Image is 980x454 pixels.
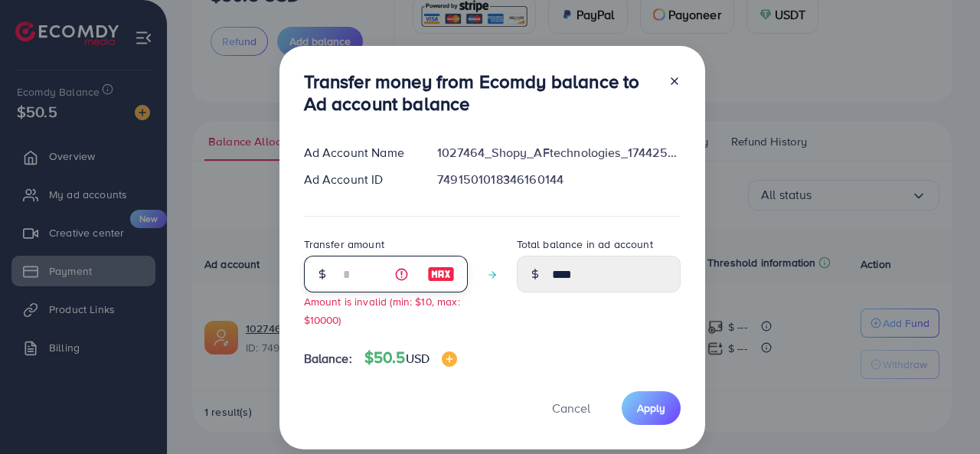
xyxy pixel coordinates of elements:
[304,294,460,326] small: Amount is invalid (min: $10, max: $10000)
[442,351,457,367] img: image
[637,400,665,416] span: Apply
[292,171,426,188] div: Ad Account ID
[427,265,455,283] img: image
[533,391,609,424] button: Cancel
[425,171,692,188] div: 7491501018346160144
[304,237,384,252] label: Transfer amount
[304,70,656,115] h3: Transfer money from Ecomdy balance to Ad account balance
[552,400,590,416] span: Cancel
[292,144,426,162] div: Ad Account Name
[406,350,430,367] span: USD
[622,391,681,424] button: Apply
[304,350,352,367] span: Balance:
[425,144,692,162] div: 1027464_Shopy_AFtechnologies_1744251005579
[517,237,653,252] label: Total balance in ad account
[915,385,969,443] iframe: Chat
[364,348,457,367] h4: $50.5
